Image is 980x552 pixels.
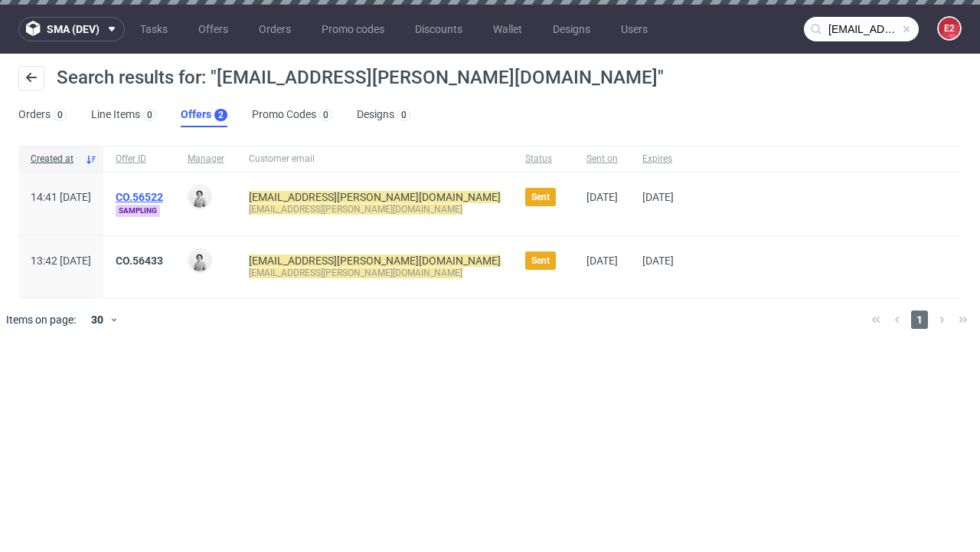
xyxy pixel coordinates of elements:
[249,255,501,267] mark: [EMAIL_ADDRESS][PERSON_NAME][DOMAIN_NAME]
[357,103,410,127] a: Designs0
[525,153,562,166] span: Status
[188,153,224,166] span: Manager
[131,17,177,41] a: Tasks
[218,110,224,120] div: 2
[312,17,394,41] a: Promo codes
[189,17,237,41] a: Offers
[18,17,125,41] button: sma (dev)
[116,205,160,217] span: Sampling
[147,110,152,120] div: 0
[31,191,91,203] span: 14:41 [DATE]
[82,309,109,330] div: 30
[586,153,618,166] span: Sent on
[189,186,211,208] img: Dudek Mariola
[939,18,960,39] figcaption: e2
[91,103,156,127] a: Line Items0
[249,153,501,166] span: Customer email
[911,310,928,329] span: 1
[249,204,462,215] mark: [EMAIL_ADDRESS][PERSON_NAME][DOMAIN_NAME]
[116,191,163,203] a: CO.56522
[586,191,618,203] span: [DATE]
[31,153,79,166] span: Created at
[250,17,300,41] a: Orders
[642,255,674,267] span: [DATE]
[531,255,550,267] span: Sent
[18,103,67,127] a: Orders0
[249,268,462,278] mark: [EMAIL_ADDRESS][PERSON_NAME][DOMAIN_NAME]
[531,191,550,203] span: Sent
[252,103,332,127] a: Promo Codes0
[181,103,227,127] a: Offers2
[642,191,674,203] span: [DATE]
[57,110,63,120] div: 0
[47,24,100,34] span: sma (dev)
[6,312,76,327] span: Items on page:
[642,153,674,166] span: Expires
[612,17,657,41] a: Users
[544,17,599,41] a: Designs
[116,153,163,166] span: Offer ID
[189,250,211,271] img: Dudek Mariola
[31,255,91,267] span: 13:42 [DATE]
[116,255,163,267] a: CO.56433
[586,255,618,267] span: [DATE]
[484,17,531,41] a: Wallet
[57,67,664,88] span: Search results for: "[EMAIL_ADDRESS][PERSON_NAME][DOMAIN_NAME]"
[401,110,407,120] div: 0
[249,191,501,203] mark: [EMAIL_ADDRESS][PERSON_NAME][DOMAIN_NAME]
[406,17,472,41] a: Discounts
[323,110,328,120] div: 0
